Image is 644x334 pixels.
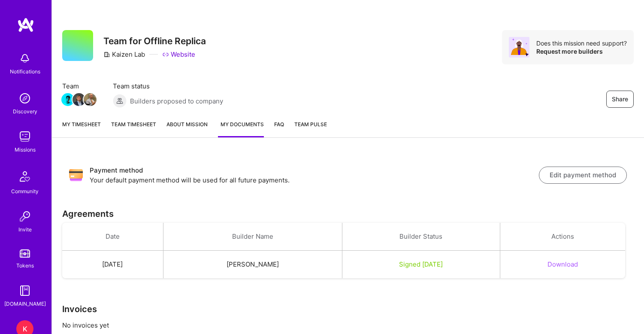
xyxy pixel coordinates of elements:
div: Missions [15,145,36,154]
a: Team Pulse [294,120,327,137]
th: Actions [500,223,625,251]
a: Team Member Avatar [85,92,96,107]
h3: Team for Offline Replica [103,36,206,46]
div: Community [11,187,39,196]
p: No invoices yet [62,321,634,330]
div: [DOMAIN_NAME] [4,299,46,308]
img: teamwork [16,128,33,145]
span: Team [62,82,96,91]
img: Community [15,166,35,187]
div: Discovery [13,107,37,116]
p: Your default payment method will be used for all future payments. [90,176,539,185]
span: Team status [113,82,223,91]
img: bell [16,50,33,67]
img: Team Member Avatar [73,93,85,106]
a: My Documents [218,120,264,137]
a: Team timesheet [111,120,156,137]
div: Kaizen Lab [103,50,145,59]
img: Payment method [69,168,83,182]
span: Team Pulse [294,121,327,128]
th: Builder Status [342,223,500,251]
span: Share [612,95,628,103]
img: Avatar [509,37,529,58]
button: Share [606,91,634,108]
h3: Agreements [62,209,634,219]
div: Does this mission need support? [536,39,627,47]
div: Request more builders [536,47,627,55]
td: [DATE] [62,251,163,279]
a: Website [162,50,195,59]
img: Team Member Avatar [61,93,74,106]
div: Notifications [10,67,40,76]
i: icon CompanyGray [103,51,110,58]
h3: Payment method [90,165,539,176]
img: tokens [20,249,30,258]
a: FAQ [274,120,284,137]
img: Team Member Avatar [84,93,97,106]
img: logo [17,17,34,33]
div: Tokens [16,261,34,270]
th: Builder Name [163,223,342,251]
a: Team Member Avatar [73,92,85,107]
img: Builders proposed to company [113,94,127,108]
button: Download [547,260,578,269]
a: About Mission [166,120,208,137]
img: guide book [16,282,33,299]
th: Date [62,223,163,251]
img: Invite [16,208,33,225]
a: My timesheet [62,120,101,137]
img: discovery [16,90,33,107]
div: Invite [18,225,32,234]
td: [PERSON_NAME] [163,251,342,279]
a: Team Member Avatar [62,92,73,107]
button: Edit payment method [539,167,627,184]
span: My Documents [218,120,264,129]
h3: Invoices [62,304,634,314]
span: Builders proposed to company [130,97,223,106]
div: Signed [DATE] [353,260,490,269]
